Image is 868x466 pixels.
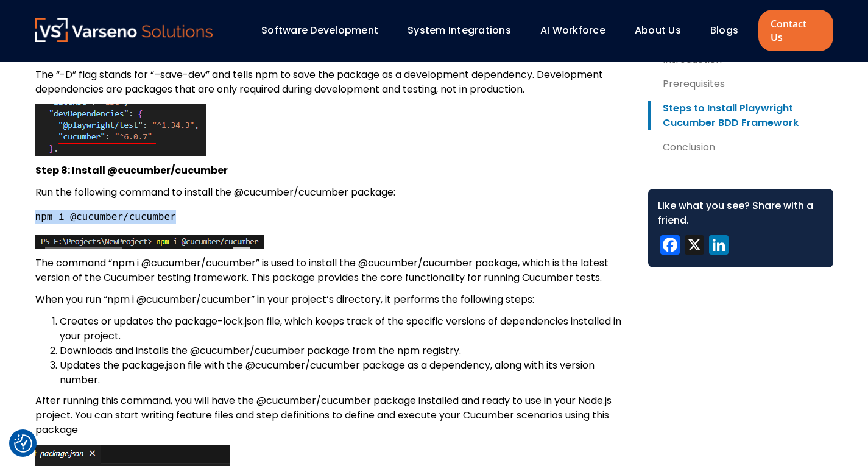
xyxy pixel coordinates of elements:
[60,314,629,344] li: Creates or updates the package-lock.json file, which keeps track of the specific versions of depe...
[35,18,213,43] a: Varseno Solutions – Product Engineering & IT Services
[408,23,511,37] a: System Integrations
[261,23,378,37] a: Software Development
[534,20,623,41] div: AI Workforce
[35,18,213,42] img: Varseno Solutions – Product Engineering & IT Services
[35,256,629,285] p: The command “npm i @cucumber/cucumber” is used to install the @cucumber/cucumber package, which i...
[648,77,833,91] a: Prerequisites
[35,163,228,177] strong: Step 8: Install @cucumber/cucumber
[35,211,176,222] code: npm i @cucumber/cucumber
[707,235,731,258] a: LinkedIn
[658,235,682,258] a: Facebook
[255,20,395,41] div: Software Development
[704,20,755,41] div: Blogs
[540,23,605,37] a: AI Workforce
[35,394,629,437] p: After running this command, you will have the @cucumber/cucumber package installed and ready to u...
[14,434,32,453] button: Cookie Settings
[401,20,528,41] div: System Integrations
[648,140,833,155] a: Conclusion
[60,344,629,358] li: Downloads and installs the @cucumber/cucumber package from the npm registry.
[682,235,707,258] a: X
[60,358,629,387] li: Updates the package.json file with the @cucumber/cucumber package as a dependency, along with its...
[710,23,738,37] a: Blogs
[758,10,833,51] a: Contact Us
[35,185,629,200] p: Run the following command to install the @cucumber/cucumber package:
[35,292,629,307] p: When you run “npm i @cucumber/cucumber” in your project’s directory, it performs the following st...
[635,23,681,37] a: About Us
[14,434,32,453] img: Revisit consent button
[648,101,833,130] a: Steps to Install Playwright Cucumber BDD Framework
[35,68,629,97] p: The “-D” flag stands for “–save-dev” and tells npm to save the package as a development dependenc...
[629,20,698,41] div: About Us
[658,199,824,228] div: Like what you see? Share with a friend.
